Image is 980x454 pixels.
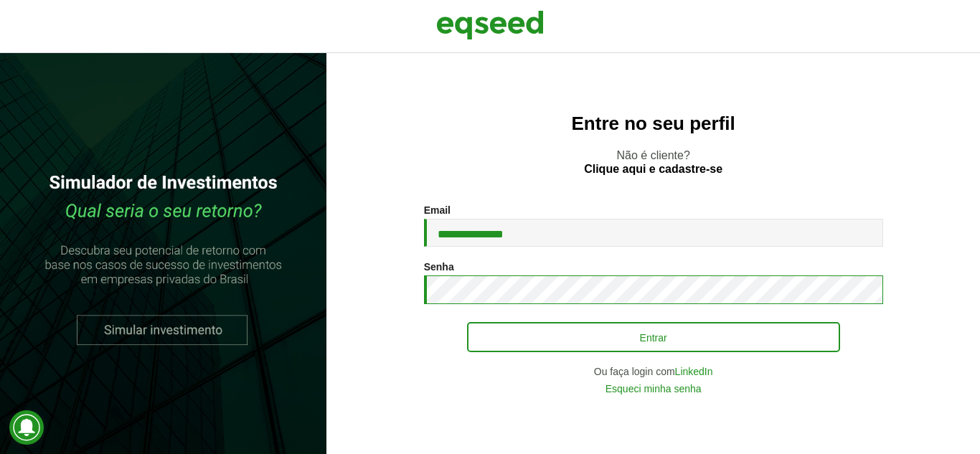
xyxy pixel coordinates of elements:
h2: Entre no seu perfil [355,113,951,134]
a: LinkedIn [675,366,713,377]
button: Entrar [467,322,840,352]
label: Senha [424,262,454,272]
a: Esqueci minha senha [606,384,702,394]
p: Não é cliente? [355,148,951,176]
a: Clique aqui e cadastre-se [584,164,722,175]
div: Ou faça login com [424,366,883,377]
img: EqSeed Logo [436,7,544,43]
label: Email [424,205,451,215]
